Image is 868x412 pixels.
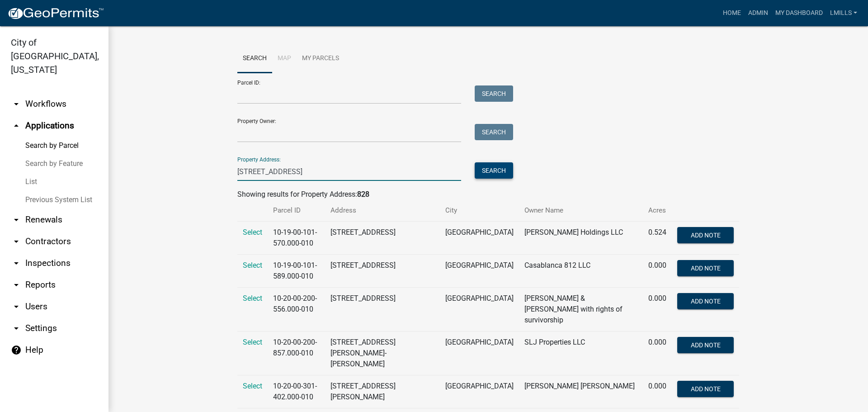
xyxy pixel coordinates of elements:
span: Add Note [690,298,720,305]
a: Select [243,382,262,390]
td: 0.000 [643,375,672,408]
a: Search [237,44,272,73]
td: [GEOGRAPHIC_DATA] [440,331,519,375]
td: 0.524 [643,222,672,255]
th: City [440,200,519,221]
td: 0.000 [643,288,672,331]
td: 10-20-00-200-857.000-010 [268,331,325,375]
button: Search [475,124,513,140]
button: Add Note [677,260,734,276]
td: [STREET_ADDRESS] [325,288,440,331]
td: 0.000 [643,255,672,288]
td: [PERSON_NAME] & [PERSON_NAME] with rights of survivorship [519,288,643,331]
td: [PERSON_NAME] Holdings LLC [519,222,643,255]
a: Select [243,294,262,303]
strong: 828 [357,190,369,199]
button: Search [475,162,513,179]
td: SLJ Properties LLC [519,331,643,375]
i: arrow_drop_down [11,236,22,247]
th: Parcel ID [268,200,325,221]
td: 10-20-00-200-556.000-010 [268,288,325,331]
a: Select [243,261,262,270]
a: Select [243,338,262,346]
i: arrow_drop_up [11,120,22,131]
th: Owner Name [519,200,643,221]
i: arrow_drop_down [11,301,22,312]
a: My Dashboard [772,5,826,22]
div: Showing results for Property Address: [237,189,739,200]
i: help [11,345,22,355]
span: Add Note [690,341,720,349]
button: Add Note [677,381,734,397]
td: [STREET_ADDRESS] [325,222,440,255]
a: lmills [826,5,861,22]
span: Add Note [690,385,720,393]
th: Acres [643,200,672,221]
i: arrow_drop_down [11,99,22,109]
td: [STREET_ADDRESS][PERSON_NAME] [325,375,440,408]
td: [GEOGRAPHIC_DATA] [440,288,519,331]
td: 10-19-00-101-570.000-010 [268,222,325,255]
td: [GEOGRAPHIC_DATA] [440,375,519,408]
th: Address [325,200,440,221]
td: [GEOGRAPHIC_DATA] [440,255,519,288]
td: [STREET_ADDRESS] [325,255,440,288]
td: Casablanca 812 LLC [519,255,643,288]
button: Search [475,85,513,102]
td: [PERSON_NAME] [PERSON_NAME] [519,375,643,408]
i: arrow_drop_down [11,214,22,225]
i: arrow_drop_down [11,323,22,334]
i: arrow_drop_down [11,258,22,269]
a: Home [719,5,745,22]
button: Add Note [677,227,734,243]
td: 0.000 [643,331,672,375]
button: Add Note [677,337,734,353]
td: [GEOGRAPHIC_DATA] [440,222,519,255]
button: Add Note [677,293,734,309]
td: 10-19-00-101-589.000-010 [268,255,325,288]
a: My Parcels [297,44,344,73]
i: arrow_drop_down [11,279,22,290]
td: 10-20-00-301-402.000-010 [268,375,325,408]
span: Add Note [690,232,720,239]
td: [STREET_ADDRESS][PERSON_NAME]-[PERSON_NAME] [325,331,440,375]
a: Select [243,228,262,237]
span: Add Note [690,265,720,272]
a: Admin [745,5,772,22]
